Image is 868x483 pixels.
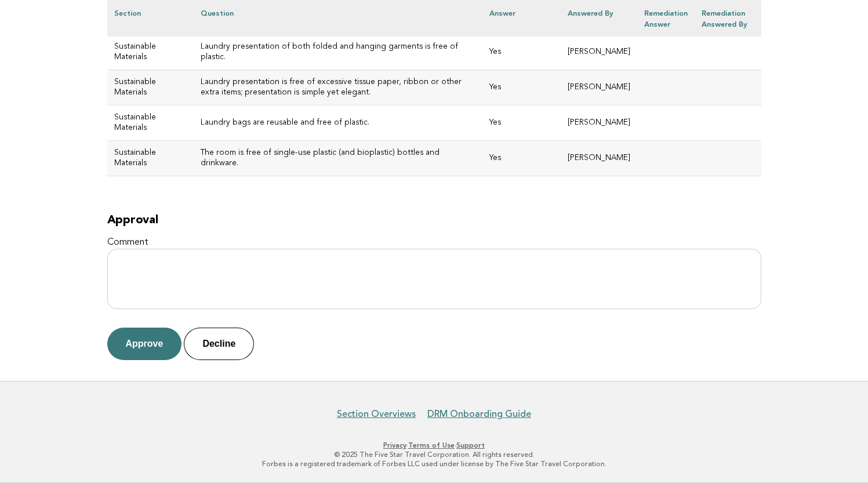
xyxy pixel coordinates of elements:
a: Support [456,441,485,449]
p: Forbes is a registered trademark of Forbes LLC used under license by The Five Star Travel Corpora... [79,459,789,469]
td: Sustainable Materials [107,70,194,105]
td: Yes [482,34,561,70]
a: Privacy [383,441,406,449]
a: DRM Onboarding Guide [427,408,531,420]
td: Sustainable Materials [107,34,194,70]
td: Yes [482,70,561,105]
button: Approve [107,328,182,360]
label: Comment [107,237,761,249]
p: · · [79,441,789,450]
a: Terms of Use [408,441,455,449]
h2: Approval [107,213,761,227]
td: Yes [482,105,561,140]
h3: Laundry presentation is free of excessive tissue paper, ribbon or other extra items; presentation... [201,77,475,98]
td: [PERSON_NAME] [561,105,637,140]
h3: Laundry presentation of both folded and hanging garments is free of plastic. [201,42,475,63]
h3: Laundry bags are reusable and free of plastic. [201,118,475,128]
td: [PERSON_NAME] [561,70,637,105]
td: [PERSON_NAME] [561,141,637,176]
td: Yes [482,141,561,176]
h3: The room is free of single-use plastic (and bioplastic) bottles and drinkware. [201,148,475,169]
td: Sustainable Materials [107,141,194,176]
td: [PERSON_NAME] [561,34,637,70]
td: Sustainable Materials [107,105,194,140]
a: Section Overviews [337,408,416,420]
button: Decline [184,328,254,360]
p: © 2025 The Five Star Travel Corporation. All rights reserved. [79,450,789,459]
